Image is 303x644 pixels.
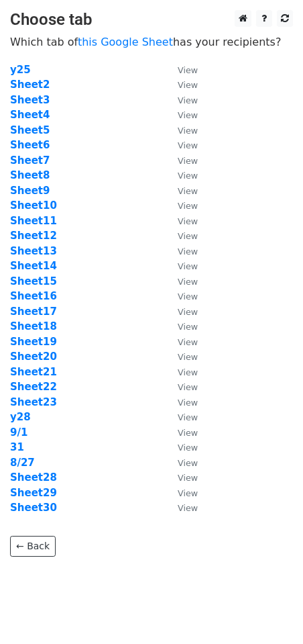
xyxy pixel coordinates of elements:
a: View [164,502,198,514]
a: Sheet6 [10,139,50,151]
a: Sheet10 [10,199,57,212]
a: View [164,79,198,91]
small: View [178,443,198,453]
a: View [164,124,198,136]
a: View [164,487,198,499]
a: Sheet18 [10,320,57,332]
small: View [178,140,198,150]
a: View [164,306,198,318]
h3: Choose tab [10,10,293,30]
strong: y28 [10,411,31,423]
a: Sheet21 [10,366,57,378]
a: View [164,351,198,363]
a: View [164,154,198,167]
small: View [178,80,198,90]
small: View [178,337,198,347]
a: View [164,230,198,242]
a: View [164,411,198,423]
a: Sheet29 [10,487,57,499]
a: Sheet2 [10,79,50,91]
a: View [164,441,198,453]
small: View [178,291,198,302]
a: View [164,109,198,121]
small: View [178,231,198,241]
a: View [164,215,198,227]
strong: Sheet5 [10,124,50,136]
a: View [164,471,198,484]
small: View [178,382,198,392]
a: Sheet11 [10,215,57,227]
small: View [178,171,198,181]
a: View [164,94,198,106]
a: View [164,245,198,257]
small: View [178,488,198,498]
small: View [178,246,198,257]
a: Sheet9 [10,185,50,197]
a: Sheet19 [10,336,57,348]
small: View [178,503,198,513]
a: Sheet13 [10,245,57,257]
a: Sheet28 [10,471,57,484]
a: Sheet22 [10,381,57,393]
a: View [164,290,198,302]
a: View [164,64,198,76]
a: Sheet3 [10,94,50,106]
a: Sheet4 [10,109,50,121]
a: View [164,381,198,393]
small: View [178,412,198,422]
a: View [164,457,198,469]
a: Sheet15 [10,275,57,287]
a: Sheet30 [10,502,57,514]
small: View [178,398,198,408]
a: View [164,275,198,287]
small: View [178,95,198,105]
a: View [164,169,198,181]
small: View [178,352,198,362]
a: Sheet12 [10,230,57,242]
a: View [164,396,198,408]
small: View [178,156,198,166]
strong: 31 [10,441,24,453]
strong: Sheet23 [10,396,57,408]
small: View [178,473,198,483]
a: Sheet8 [10,169,50,181]
a: View [164,185,198,197]
a: this Google Sheet [78,36,173,48]
p: Which tab of has your recipients? [10,35,293,49]
a: Sheet7 [10,154,50,167]
strong: Sheet17 [10,306,57,318]
a: View [164,426,198,439]
a: 9/1 [10,426,27,439]
a: Sheet14 [10,260,57,272]
small: View [178,261,198,271]
strong: Sheet20 [10,351,57,363]
a: 8/27 [10,457,35,469]
a: View [164,336,198,348]
a: y25 [10,64,31,76]
small: View [178,458,198,468]
a: ← Back [10,536,56,557]
a: Sheet16 [10,290,57,302]
a: View [164,260,198,272]
small: View [178,201,198,211]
